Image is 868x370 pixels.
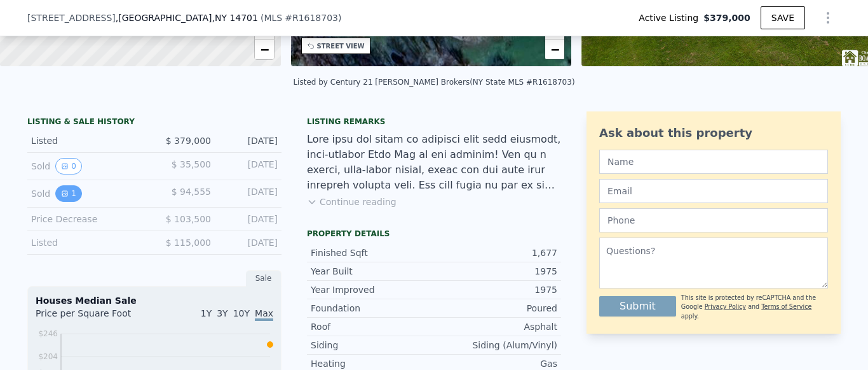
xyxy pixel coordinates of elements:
a: Privacy Policy [705,303,746,310]
span: − [260,41,268,57]
div: Price per Square Foot [36,307,154,327]
div: [DATE] [221,158,278,174]
tspan: $204 [38,352,58,361]
div: Ask about this property [599,124,828,142]
div: [DATE] [221,134,278,147]
span: 3Y [217,308,227,318]
span: 1Y [201,308,212,318]
span: $ 115,000 [166,238,211,248]
div: Poured [434,302,557,315]
span: , NY 14701 [212,13,257,23]
span: Max [255,308,273,321]
div: Year Built [311,265,434,278]
button: View historical data [55,185,82,202]
div: Siding [311,339,434,352]
div: Sale [246,270,281,287]
button: SAVE [761,6,805,29]
div: [DATE] [221,185,278,202]
span: $379,000 [703,11,750,24]
div: Listing remarks [307,117,561,127]
span: [STREET_ADDRESS] [27,11,116,24]
div: Price Decrease [31,213,144,225]
span: $ 103,500 [166,214,211,224]
div: Sold [31,185,144,202]
a: Zoom out [545,40,564,59]
div: This site is protected by reCAPTCHA and the Google and apply. [681,294,828,321]
span: − [551,41,559,57]
button: Show Options [815,5,841,31]
div: Heating [311,357,434,370]
input: Phone [599,208,828,232]
div: Siding (Alum/Vinyl) [434,339,557,352]
a: Terms of Service [761,303,811,310]
tspan: $246 [38,329,58,338]
div: [DATE] [221,236,278,249]
button: Submit [599,296,676,317]
input: Name [599,150,828,174]
button: Continue reading [307,196,397,208]
div: Year Improved [311,283,434,296]
div: Roof [311,320,434,333]
a: Zoom out [255,40,274,59]
span: # R1618703 [285,13,338,23]
button: View historical data [55,158,82,174]
span: 10Y [233,308,250,318]
div: Finished Sqft [311,246,434,259]
span: $ 94,555 [172,187,211,197]
div: Houses Median Sale [36,294,273,307]
div: Lore ipsu dol sitam co adipisci elit sedd eiusmodt, inci-utlabor Etdo Mag al eni adminim! Ven qu ... [307,132,561,193]
span: $ 379,000 [166,136,211,146]
span: , [GEOGRAPHIC_DATA] [116,11,258,24]
div: Property details [307,229,561,239]
div: 1,677 [434,246,557,259]
div: Asphalt [434,320,557,333]
div: Gas [434,357,557,370]
div: Listed by Century 21 [PERSON_NAME] Brokers (NY State MLS #R1618703) [293,78,574,87]
div: ( ) [261,11,342,24]
span: MLS [264,13,282,23]
span: Active Listing [639,11,703,24]
div: STREET VIEW [317,41,365,51]
input: Email [599,179,828,203]
div: Listed [31,236,144,249]
span: $ 35,500 [172,159,211,169]
div: 1975 [434,265,557,278]
div: Sold [31,158,144,174]
div: [DATE] [221,213,278,225]
div: Foundation [311,302,434,315]
div: 1975 [434,283,557,296]
div: LISTING & SALE HISTORY [27,117,281,129]
div: Listed [31,134,144,147]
